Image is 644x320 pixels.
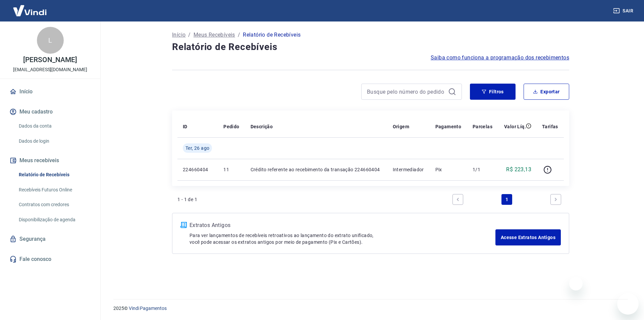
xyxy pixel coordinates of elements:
p: Pedido [223,123,239,130]
p: Extratos Antigos [190,221,495,229]
p: Para ver lançamentos de recebíveis retroativos ao lançamento do extrato unificado, você pode aces... [190,232,495,245]
button: Filtros [470,84,516,100]
p: Valor Líq. [504,123,526,130]
p: ID [183,123,187,130]
a: Disponibilização de agenda [16,213,92,227]
p: Parcelas [473,123,492,130]
a: Meus Recebíveis [194,31,235,39]
button: Meus recebíveis [8,153,92,168]
p: 1/1 [473,166,493,173]
p: Pix [435,166,462,173]
iframe: Botão para abrir a janela de mensagens [617,293,639,315]
img: ícone [180,222,187,228]
a: Recebíveis Futuros Online [16,183,92,197]
input: Busque pelo número do pedido [367,87,445,97]
p: R$ 223,13 [506,166,531,174]
p: Crédito referente ao recebimento da transação 224660404 [251,166,382,173]
p: Origem [393,123,409,130]
a: Fale conosco [8,252,92,267]
p: Tarifas [542,123,558,130]
p: Descrição [251,123,273,130]
ul: Pagination [450,191,564,208]
p: 224660404 [183,166,213,173]
p: / [238,31,240,39]
a: Segurança [8,232,92,246]
p: [PERSON_NAME] [23,56,77,63]
a: Previous page [452,194,463,205]
a: Relatório de Recebíveis [16,168,92,182]
a: Início [172,31,185,39]
img: Vindi [8,0,52,21]
a: Saiba como funciona a programação dos recebimentos [431,54,569,62]
a: Contratos com credores [16,198,92,212]
button: Meu cadastro [8,104,92,119]
iframe: Fechar mensagem [569,277,583,290]
p: [EMAIL_ADDRESS][DOMAIN_NAME] [13,66,87,73]
a: Next page [550,194,561,205]
h4: Relatório de Recebíveis [172,40,569,54]
p: 1 - 1 de 1 [177,196,197,203]
a: Vindi Pagamentos [129,306,167,311]
button: Sair [612,5,636,17]
a: Dados da conta [16,119,92,133]
a: Início [8,84,92,99]
button: Exportar [524,84,569,100]
p: Pagamento [435,123,462,130]
p: / [188,31,191,39]
p: Intermediador [393,166,425,173]
div: L [37,27,64,54]
a: Dados de login [16,134,92,148]
p: 2025 © [113,305,628,312]
p: 11 [223,166,240,173]
p: Relatório de Recebíveis [243,31,301,39]
a: Page 1 is your current page [501,194,512,205]
span: Ter, 26 ago [185,145,209,151]
a: Acesse Extratos Antigos [495,229,561,245]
